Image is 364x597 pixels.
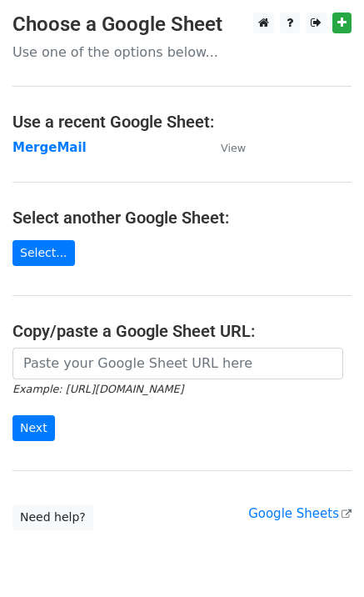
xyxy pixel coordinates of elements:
a: Google Sheets [248,506,352,521]
h4: Copy/paste a Google Sheet URL: [12,321,352,341]
small: Example: [URL][DOMAIN_NAME] [12,383,183,395]
h4: Use a recent Google Sheet: [12,112,352,132]
input: Next [12,415,55,441]
h4: Select another Google Sheet: [12,208,352,228]
a: Select... [12,240,75,266]
p: Use one of the options below... [12,43,352,61]
small: View [221,142,246,154]
a: View [204,140,246,155]
input: Paste your Google Sheet URL here [12,348,343,379]
a: MergeMail [12,140,87,155]
a: Need help? [12,504,93,530]
iframe: Chat Widget [281,517,364,597]
h3: Choose a Google Sheet [12,13,352,37]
